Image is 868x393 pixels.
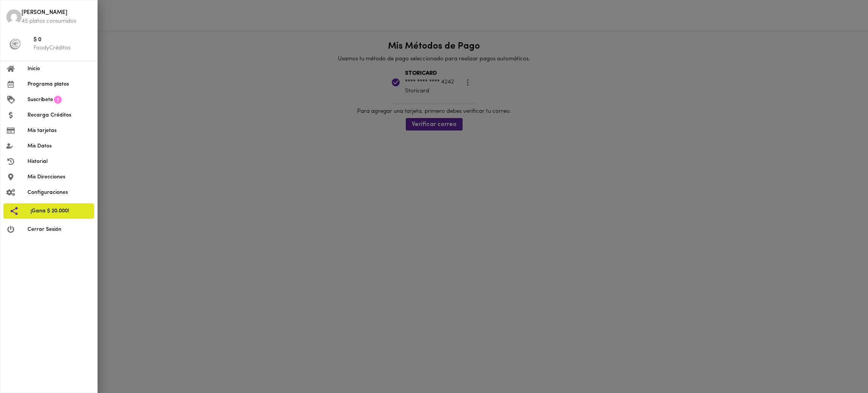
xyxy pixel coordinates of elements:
[28,127,91,135] span: Mis tarjetas
[34,36,91,45] span: $ 0
[28,158,91,166] span: Historial
[21,9,91,17] span: [PERSON_NAME]
[28,173,91,181] span: Mis Direcciones
[9,38,21,50] img: foody-creditos-black.png
[28,142,91,150] span: Mis Datos
[21,17,91,25] p: 45 platos consumidos
[28,80,91,88] span: Programa platos
[31,207,88,215] span: ¡Gana $ 20.000!
[28,226,91,233] span: Cerrar Sesión
[28,65,91,73] span: Inicio
[824,349,860,385] iframe: Messagebird Livechat Widget
[34,44,91,52] p: FoodyCréditos
[28,111,91,119] span: Recarga Créditos
[28,96,53,104] span: Suscríbete
[28,189,91,196] span: Configuraciones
